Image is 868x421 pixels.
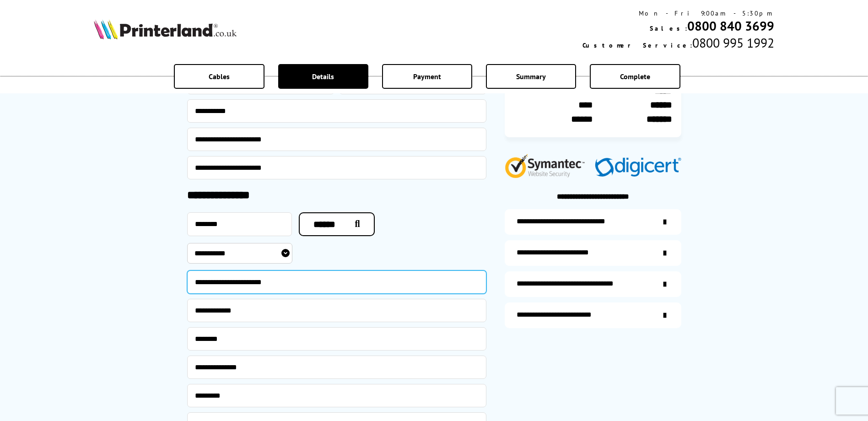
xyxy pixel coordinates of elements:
span: Cables [209,72,230,81]
span: Customer Service: [582,41,692,49]
a: 0800 840 3699 [687,17,774,34]
span: 0800 995 1992 [692,34,774,51]
span: Payment [413,72,441,81]
span: Sales: [650,24,687,32]
div: Mon - Fri 9:00am - 5:30pm [582,9,774,17]
img: Printerland Logo [94,19,237,39]
span: Summary [516,72,546,81]
span: Complete [620,72,650,81]
a: items-arrive [505,240,681,266]
a: additional-ink [505,209,681,235]
span: Details [312,72,334,81]
a: secure-website [505,302,681,328]
a: additional-cables [505,271,681,297]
